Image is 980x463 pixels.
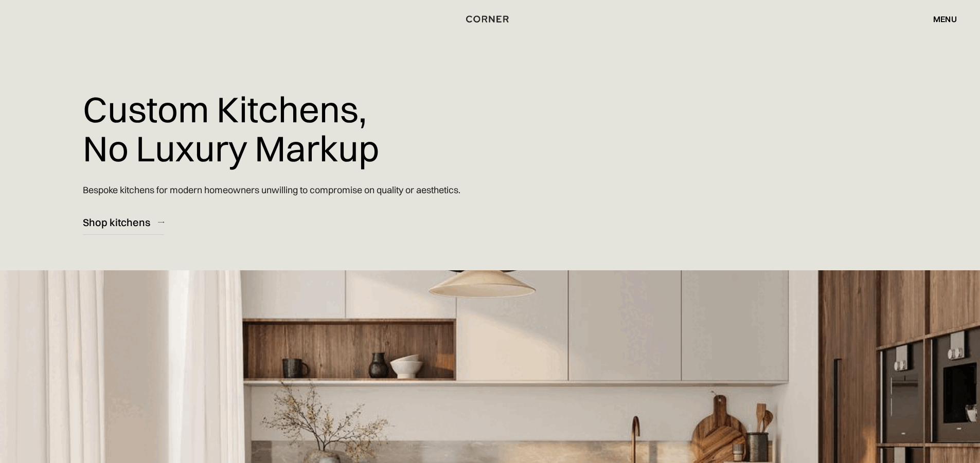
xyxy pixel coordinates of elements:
[83,175,460,205] p: Bespoke kitchens for modern homeowners unwilling to compromise on quality or aesthetics.
[923,10,957,28] div: menu
[83,210,164,235] a: Shop kitchens
[83,82,379,175] h1: Custom Kitchens, No Luxury Markup
[933,15,957,23] div: menu
[83,215,150,229] div: Shop kitchens
[455,12,525,26] a: home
